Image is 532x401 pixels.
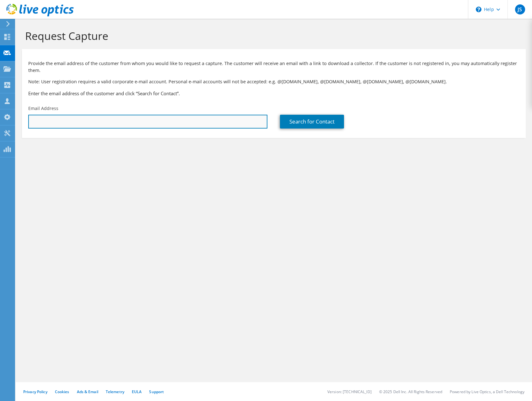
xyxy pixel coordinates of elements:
[327,389,372,394] li: Version: [TECHNICAL_ID]
[476,7,481,12] svg: \n
[106,389,124,394] a: Telemetry
[450,389,524,394] li: Powered by Live Optics, a Dell Technology
[28,60,519,74] p: Provide the email address of the customer from whom you would like to request a capture. The cust...
[28,90,519,97] h3: Enter the email address of the customer and click “Search for Contact”.
[28,105,58,112] label: Email Address
[23,389,47,394] a: Privacy Policy
[55,389,69,394] a: Cookies
[280,115,344,129] a: Search for Contact
[132,389,142,394] a: EULA
[515,4,525,14] span: JS
[25,29,519,42] h1: Request Capture
[379,389,442,394] li: © 2025 Dell Inc. All Rights Reserved
[77,389,98,394] a: Ads & Email
[149,389,164,394] a: Support
[28,78,519,85] p: Note: User registration requires a valid corporate e-mail account. Personal e-mail accounts will ...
